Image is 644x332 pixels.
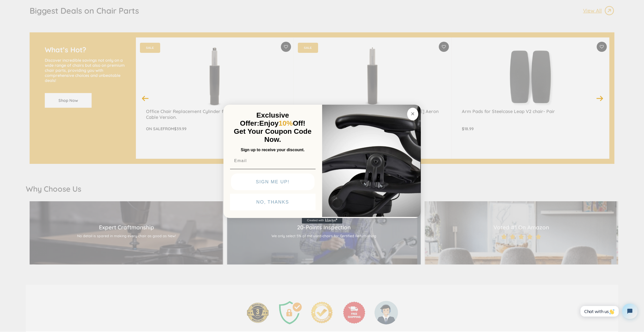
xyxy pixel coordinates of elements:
[231,173,315,190] button: SIGN ME UP!
[230,194,316,210] button: NO, THANKS
[407,108,418,120] button: Close dialog
[595,94,604,102] button: Next
[279,119,293,127] span: 10%
[576,299,642,323] iframe: Tidio Chat
[302,217,342,224] a: Created with Klaviyo - opens in a new tab
[234,127,311,143] span: Get Your Coupon Code Now.
[240,111,289,127] span: Exclusive Offer:
[141,94,150,102] button: Previous
[230,156,316,166] input: Email
[259,119,305,127] span: Enjoy Off!
[241,148,304,152] span: Sign up to receive your discount.
[322,104,421,217] img: 92d77583-a095-41f6-84e7-858462e0427a.jpeg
